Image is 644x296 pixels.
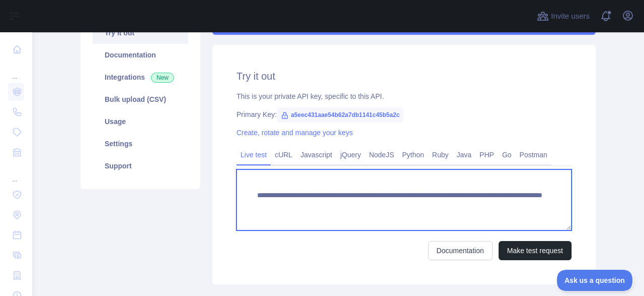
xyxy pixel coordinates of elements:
[365,147,398,163] a: NodeJS
[236,91,572,101] div: This is your private API key, specific to this API.
[93,133,188,155] a: Settings
[498,147,516,163] a: Go
[557,270,634,291] iframe: Toggle Customer Support
[236,129,353,137] a: Create, rotate and manage your keys
[475,147,498,163] a: PHP
[535,8,592,24] button: Invite users
[277,107,404,123] span: a5eec431aae54b62a7db1141c45b5a2c
[453,147,476,163] a: Java
[336,147,365,163] a: jQuery
[428,147,453,163] a: Ruby
[516,147,551,163] a: Postman
[93,22,188,44] a: Try it out
[93,88,188,110] a: Bulk upload (CSV)
[8,61,24,81] div: ...
[271,147,296,163] a: cURL
[151,73,174,83] span: New
[236,109,572,120] div: Primary Key:
[398,147,428,163] a: Python
[93,66,188,88] a: Integrations New
[551,11,590,22] span: Invite users
[93,110,188,133] a: Usage
[236,147,271,163] a: Live test
[296,147,336,163] a: Javascript
[93,44,188,66] a: Documentation
[428,241,493,260] a: Documentation
[8,163,24,184] div: ...
[236,69,572,83] h2: Try it out
[93,155,188,177] a: Support
[499,241,572,260] button: Make test request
